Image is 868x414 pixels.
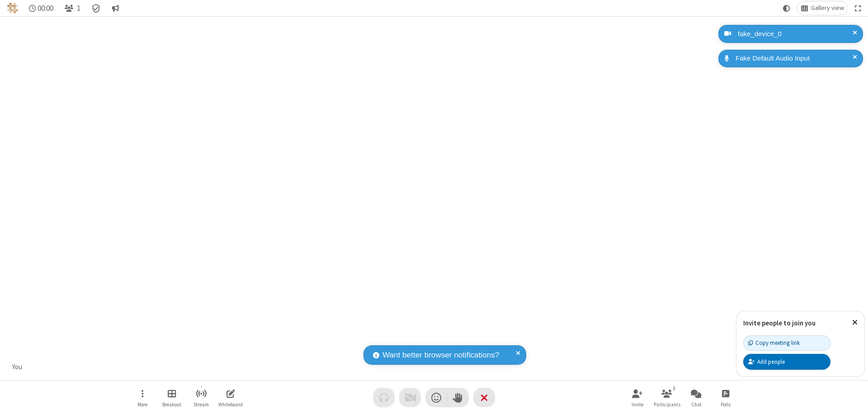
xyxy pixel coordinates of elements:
[732,53,856,64] div: Fake Default Audio Input
[162,402,181,407] span: Breakout
[779,1,794,15] button: Using system theme
[129,385,156,410] button: Open menu
[193,402,209,407] span: Stream
[691,402,702,407] span: Chat
[797,1,848,15] button: Change layout
[743,354,830,369] button: Add people
[158,385,185,410] button: Manage Breakout Rooms
[88,1,105,15] div: Meeting details Encryption enabled
[425,388,447,407] button: Send a reaction
[748,339,800,347] div: Copy meeting link
[721,402,731,407] span: Polls
[399,388,421,407] button: Video
[735,29,856,39] div: fake_device_0
[218,402,243,407] span: Whiteboard
[373,388,395,407] button: Audio problem - check your Internet connection or call by phone
[108,1,123,15] button: Conversation
[624,385,651,410] button: Invite participants (⌘+Shift+I)
[61,1,84,15] button: Open participant list
[38,4,53,13] span: 00:00
[217,385,244,410] button: Open shared whiteboard
[25,1,57,15] div: Timer
[447,388,469,407] button: Raise hand
[712,385,739,410] button: Open poll
[632,402,643,407] span: Invite
[9,362,26,372] div: You
[683,385,710,410] button: Open chat
[845,311,864,334] button: Close popover
[851,1,865,15] button: Fullscreen
[811,5,844,12] span: Gallery view
[7,3,18,14] img: QA Selenium DO NOT DELETE OR CHANGE
[743,319,816,327] label: Invite people to join you
[188,385,215,410] button: Start streaming
[77,4,80,13] span: 1
[654,402,680,407] span: Participants
[743,335,830,351] button: Copy meeting link
[473,388,495,407] button: End or leave meeting
[653,385,680,410] button: Open participant list
[670,384,678,392] div: 1
[382,349,499,361] span: Want better browser notifications?
[137,402,147,407] span: More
